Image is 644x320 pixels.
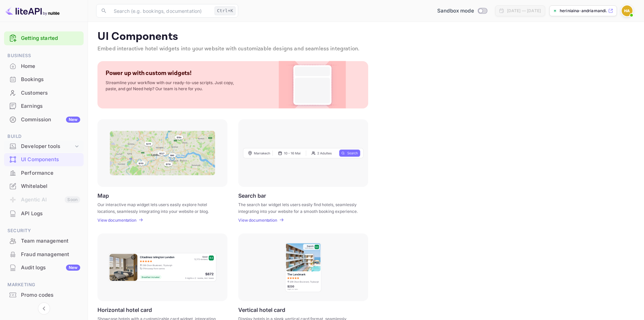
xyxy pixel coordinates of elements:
[238,218,277,223] p: View documentation
[21,210,80,218] div: API Logs
[4,289,84,301] a: Promo codes
[4,133,84,140] span: Build
[4,153,84,166] a: UI Components
[97,201,219,214] p: Our interactive map widget lets users easily explore hotel locations, seamlessly integrating into...
[4,281,84,289] span: Marketing
[108,252,217,282] img: Horizontal hotel card Frame
[21,182,80,190] div: Whitelabel
[238,306,285,313] p: Vertical hotel card
[21,264,80,272] div: Audit logs
[285,242,322,293] img: Vertical hotel card Frame
[4,60,84,72] a: Home
[507,8,541,14] div: [DATE] — [DATE]
[97,45,635,53] p: Embed interactive hotel widgets into your website with customizable designs and seamless integrat...
[5,5,60,16] img: LiteAPI logo
[21,143,73,150] div: Developer tools
[285,61,340,108] img: Custom Widget PNG
[106,69,192,77] p: Power up with custom widgets!
[4,60,84,73] div: Home
[560,8,607,14] p: heriniaina-andriamandi...
[97,218,136,223] p: View documentation
[215,6,236,15] div: Ctrl+K
[21,116,80,124] div: Commission
[622,5,632,16] img: HERINIAINA Andriamandimby
[21,156,80,164] div: UI Components
[4,52,84,59] span: Business
[4,227,84,235] span: Security
[38,302,50,315] button: Collapse navigation
[4,141,84,152] div: Developer tools
[238,218,279,223] a: View documentation
[4,167,84,179] a: Performance
[4,235,84,248] div: Team management
[4,180,84,193] div: Whitelabel
[21,63,80,70] div: Home
[4,73,84,86] div: Bookings
[4,113,84,126] div: CommissionNew
[110,4,212,18] input: Search (e.g. bookings, documentation)
[21,34,80,42] a: Getting started
[4,87,84,99] a: Customers
[97,306,152,313] p: Horizontal hotel card
[21,251,80,259] div: Fraud management
[238,192,266,199] p: Search bar
[21,169,80,177] div: Performance
[4,261,84,274] div: Audit logsNew
[66,265,80,271] div: New
[435,7,490,15] div: Switch to Production mode
[437,7,474,15] span: Sandbox mode
[4,153,84,166] div: UI Components
[106,80,241,92] p: Streamline your workflow with our ready-to-use scripts. Just copy, paste, and go! Need help? Our ...
[66,117,80,123] div: New
[21,291,80,299] div: Promo codes
[97,30,635,44] p: UI Components
[97,218,138,223] a: View documentation
[97,192,109,199] p: Map
[4,261,84,274] a: Audit logsNew
[4,113,84,126] a: CommissionNew
[4,235,84,247] a: Team management
[21,89,80,97] div: Customers
[21,237,80,245] div: Team management
[4,31,84,45] div: Getting started
[4,248,84,261] div: Fraud management
[4,100,84,112] a: Earnings
[110,131,215,175] img: Map Frame
[4,167,84,180] div: Performance
[4,248,84,261] a: Fraud management
[4,289,84,302] div: Promo codes
[4,87,84,100] div: Customers
[4,73,84,85] a: Bookings
[21,76,80,83] div: Bookings
[238,201,360,214] p: The search bar widget lets users easily find hotels, seamlessly integrating into your website for...
[243,148,363,158] img: Search Frame
[21,102,80,110] div: Earnings
[4,207,84,220] div: API Logs
[4,180,84,192] a: Whitelabel
[4,207,84,220] a: API Logs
